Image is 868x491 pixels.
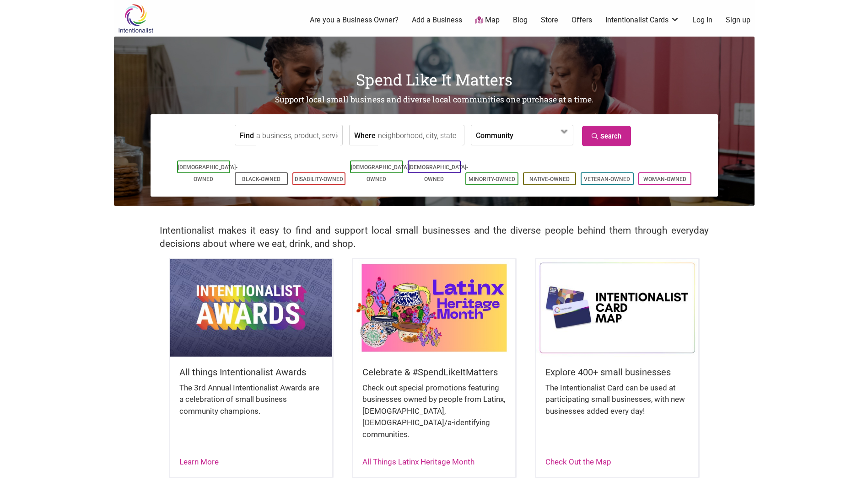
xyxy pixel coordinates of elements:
a: Check Out the Map [545,457,611,466]
div: The Intentionalist Card can be used at participating small businesses, with new businesses added ... [545,382,689,427]
a: Search [582,126,631,146]
label: Where [354,125,376,145]
a: Native-Owned [529,176,570,182]
a: All Things Latinx Heritage Month [362,457,474,466]
h5: All things Intentionalist Awards [179,366,323,379]
a: Blog [513,15,528,25]
a: Black-Owned [242,176,280,182]
a: Are you a Business Owner? [310,15,399,25]
img: Intentionalist Card Map [536,259,698,356]
a: [DEMOGRAPHIC_DATA]-Owned [178,164,237,182]
input: neighborhood, city, state [378,125,462,146]
img: Latinx / Hispanic Heritage Month [353,259,515,356]
a: Offers [571,15,592,25]
a: Map [475,15,500,26]
input: a business, product, service [256,125,340,146]
label: Community [476,125,513,145]
h2: Intentionalist makes it easy to find and support local small businesses and the diverse people be... [160,224,709,251]
a: Learn More [179,457,219,466]
a: Veteran-Owned [584,176,630,182]
a: [DEMOGRAPHIC_DATA]-Owned [409,164,468,182]
h5: Celebrate & #SpendLikeItMatters [362,366,506,379]
h5: Explore 400+ small businesses [545,366,689,379]
img: Intentionalist [114,4,157,33]
img: Intentionalist Awards [170,259,332,356]
a: Store [541,15,558,25]
a: [DEMOGRAPHIC_DATA]-Owned [351,164,410,182]
label: Find [240,125,254,145]
h1: Spend Like It Matters [114,69,755,91]
a: Sign up [726,15,750,25]
a: Minority-Owned [469,176,515,182]
h2: Support local small business and diverse local communities one purchase at a time. [114,94,755,106]
a: Log In [692,15,712,25]
div: The 3rd Annual Intentionalist Awards are a celebration of small business community champions. [179,382,323,427]
div: Check out special promotions featuring businesses owned by people from Latinx, [DEMOGRAPHIC_DATA]... [362,382,506,450]
a: Add a Business [412,15,462,25]
a: Disability-Owned [295,176,343,182]
a: Woman-Owned [643,176,686,182]
a: Intentionalist Cards [605,15,679,25]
